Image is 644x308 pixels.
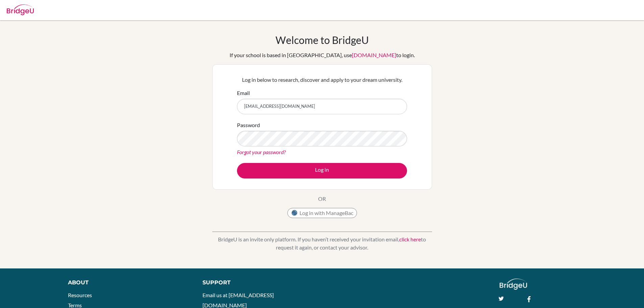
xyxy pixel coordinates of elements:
[500,279,527,290] img: logo_white@2x-f4f0deed5e89b7ecb1c2cc34c3e3d731f90f0f143d5ea2071677605dd97b5244.png
[68,279,187,287] div: About
[7,4,34,15] img: Bridge-U
[237,121,260,129] label: Password
[230,51,415,59] div: If your school is based in [GEOGRAPHIC_DATA], use to login.
[68,292,92,298] a: Resources
[237,163,407,179] button: Log in
[399,236,421,242] a: click here
[318,195,326,203] p: OR
[237,76,407,84] p: Log in below to research, discover and apply to your dream university.
[276,34,369,46] h1: Welcome to BridgeU
[202,279,314,287] div: Support
[352,52,396,58] a: [DOMAIN_NAME]
[237,149,286,155] a: Forgot your password?
[237,89,250,97] label: Email
[287,208,357,218] button: Log in with ManageBac
[212,235,432,252] p: BridgeU is an invite only platform. If you haven’t received your invitation email, to request it ...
